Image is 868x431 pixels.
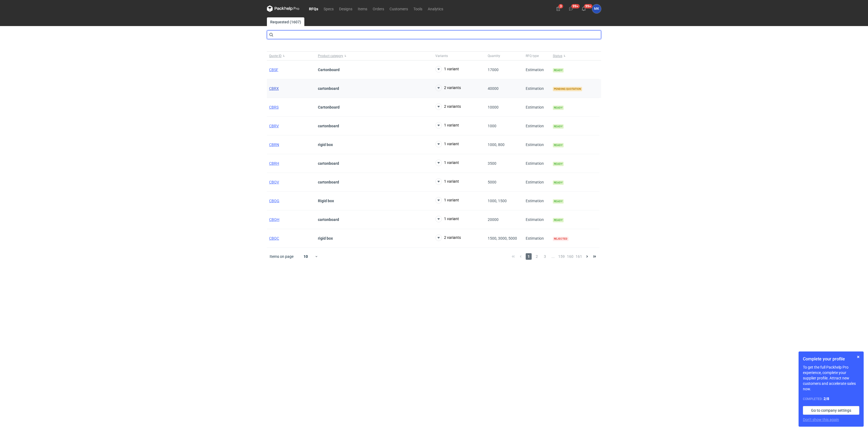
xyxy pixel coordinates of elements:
a: CBRX [269,86,279,91]
a: CBQH [269,217,279,222]
p: To get the full Packhelp Pro experience, complete your supplier profile. Attract new customers an... [803,365,859,392]
a: CBQV [269,180,279,184]
button: 1 variant [435,197,459,204]
div: 10 [297,253,315,260]
span: Pending quotation [553,87,582,91]
button: Quote ID [267,52,316,60]
span: Ready [553,218,564,222]
strong: Cartonboard [318,105,340,109]
span: ... [550,253,556,260]
span: Variants [435,54,448,58]
span: 161 [576,253,582,260]
a: CBQG [269,199,279,203]
a: CBRS [269,105,279,109]
button: Product category [316,52,433,60]
span: Ready [553,68,564,72]
span: Ready [553,199,564,204]
button: 3 [554,4,563,13]
button: 1 variant [435,122,459,129]
h1: Complete your profile [803,356,859,362]
span: 5000 [488,180,496,184]
span: 1000 [488,124,496,128]
strong: cartonboard [318,124,339,128]
span: Quote ID [269,54,282,58]
button: 1 variant [435,66,459,72]
span: CBRV [269,124,279,128]
a: CBQC [269,236,279,240]
button: Status [551,52,599,60]
span: 10000 [488,105,499,109]
span: Ready [553,180,564,185]
strong: 2 / 8 [824,397,829,401]
span: Ready [553,106,564,110]
a: CBRN [269,142,279,147]
button: 99+ [579,4,588,13]
div: Completed: [803,396,859,402]
button: 2 variants [435,85,461,91]
strong: rigid box [318,142,333,147]
span: 160 [567,253,573,260]
button: Don’t show this again [803,417,839,422]
span: Ready [553,124,564,129]
span: Quantity [488,54,500,58]
div: Estimation [524,79,551,98]
strong: Rigid box [318,199,334,203]
span: 2 [534,253,540,260]
div: Estimation [524,192,551,210]
span: 1000, 800 [488,142,505,147]
div: Marcin Kaczyński [592,4,601,13]
strong: cartonboard [318,161,339,166]
span: Rejected [553,237,569,241]
span: 1 [526,253,532,260]
svg: Packhelp Pro [267,5,299,12]
div: Estimation [524,98,551,117]
button: MK [592,4,601,13]
strong: cartonboard [318,217,339,222]
a: Tools [411,5,425,12]
button: 1 variant [435,160,459,166]
a: RFQs [306,5,321,12]
div: Estimation [524,154,551,173]
a: Go to company settings [803,406,859,415]
div: Estimation [524,210,551,229]
span: RFQ type [526,54,539,58]
button: 1 variant [435,216,459,222]
div: Estimation [524,229,551,248]
a: Items [355,5,370,12]
span: Ready [553,143,564,147]
button: 99+ [567,4,575,13]
span: 3 [542,253,548,260]
span: Product category [318,54,343,58]
span: 20000 [488,217,499,222]
div: Estimation [524,173,551,192]
span: 1000, 1500 [488,199,507,203]
div: Estimation [524,135,551,154]
button: 1 variant [435,178,459,185]
div: Estimation [524,61,551,79]
a: Specs [321,5,336,12]
a: CBRH [269,161,279,166]
span: 159 [558,253,565,260]
a: Orders [370,5,387,12]
span: Ready [553,162,564,166]
strong: rigid box [318,236,333,240]
span: 17000 [488,68,499,72]
span: CBSF [269,68,278,72]
a: Requested (1607) [267,17,304,26]
button: 2 variants [435,234,461,241]
span: 3500 [488,161,496,166]
strong: cartonboard [318,86,339,91]
a: Customers [387,5,411,12]
strong: Cartonboard [318,68,340,72]
button: Skip for now [855,354,861,360]
button: 2 variants [435,103,461,110]
button: 1 variant [435,141,459,147]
